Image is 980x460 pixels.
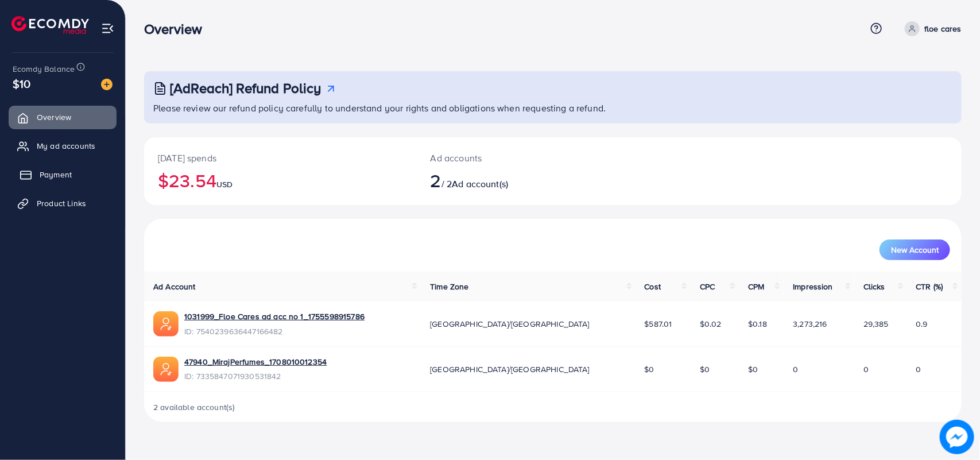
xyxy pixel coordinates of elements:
[863,364,869,375] span: 0
[748,364,758,375] span: $0
[916,318,928,330] span: 0.9
[431,151,607,165] p: Ad accounts
[11,16,89,34] img: logo
[40,169,72,180] span: Payment
[793,281,833,292] span: Impression
[9,163,117,186] a: Payment
[452,177,508,190] span: Ad account(s)
[645,281,661,292] span: Cost
[430,281,468,292] span: Time Zone
[153,357,179,382] img: ic-ads-acc.e4c84228.svg
[170,80,321,96] h3: [AdReach] Refund Policy
[184,311,365,322] a: 1031999_Floe Cares ad acc no 1_1755598915786
[9,106,117,129] a: Overview
[700,281,715,292] span: CPC
[153,281,196,292] span: Ad Account
[700,318,722,330] span: $0.02
[101,79,113,90] img: image
[184,370,327,382] span: ID: 7335847071930531842
[184,356,327,368] a: 47940_MirajPerfumes_1708010012354
[216,179,233,190] span: USD
[101,22,114,35] img: menu
[900,21,962,36] a: floe cares
[153,401,235,413] span: 2 available account(s)
[916,281,943,292] span: CTR (%)
[9,134,117,157] a: My ad accounts
[916,364,921,375] span: 0
[37,140,95,152] span: My ad accounts
[793,364,798,375] span: 0
[645,364,654,375] span: $0
[430,318,590,330] span: [GEOGRAPHIC_DATA]/[GEOGRAPHIC_DATA]
[880,239,950,260] button: New Account
[37,198,86,209] span: Product Links
[645,318,672,330] span: $587.01
[700,364,710,375] span: $0
[863,281,885,292] span: Clicks
[158,151,403,165] p: [DATE] spends
[891,246,939,254] span: New Account
[184,326,365,337] span: ID: 7540239636447166482
[153,311,179,337] img: ic-ads-acc.e4c84228.svg
[13,75,30,92] span: $10
[940,420,974,454] img: image
[863,318,889,330] span: 29,385
[9,192,117,215] a: Product Links
[13,63,75,75] span: Ecomdy Balance
[37,111,71,123] span: Overview
[924,22,962,36] p: floe cares
[153,101,955,115] p: Please review our refund policy carefully to understand your rights and obligations when requesti...
[431,169,607,191] h2: / 2
[144,21,211,37] h3: Overview
[748,281,764,292] span: CPM
[793,318,827,330] span: 3,273,216
[748,318,767,330] span: $0.18
[158,169,403,191] h2: $23.54
[431,167,441,194] span: 2
[430,364,590,375] span: [GEOGRAPHIC_DATA]/[GEOGRAPHIC_DATA]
